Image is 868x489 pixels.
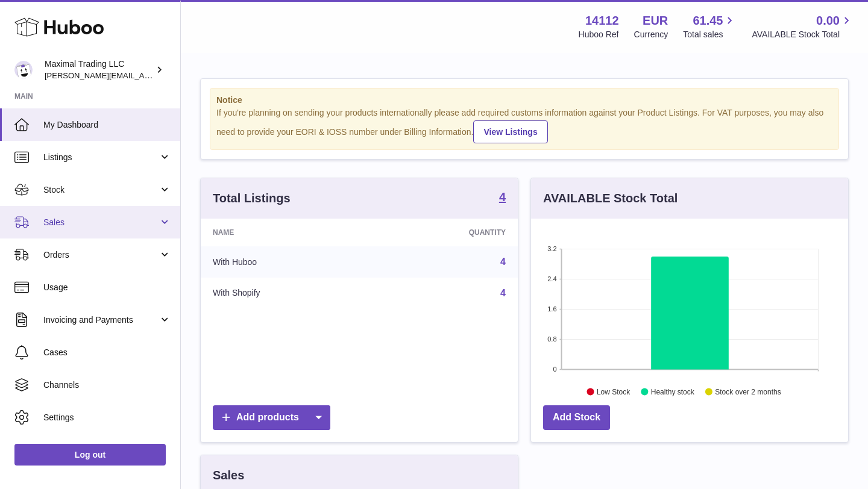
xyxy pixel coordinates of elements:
[499,191,506,205] a: 4
[120,70,130,79] img: tab_keywords_by_traffic_grey.svg
[201,219,372,246] th: Name
[133,71,203,79] div: Keywords by Traffic
[33,70,42,79] img: tab_domain_overview_orange.svg
[585,13,619,29] strong: 14112
[201,246,372,278] td: With Huboo
[43,249,159,261] span: Orders
[19,19,29,29] img: logo_orange.svg
[43,152,159,163] span: Listings
[547,245,556,252] text: 3.2
[634,29,668,40] div: Currency
[500,257,506,267] a: 4
[43,412,171,423] span: Settings
[693,13,723,29] span: 61.45
[43,347,171,358] span: Cases
[43,282,171,293] span: Usage
[553,366,556,373] text: 0
[752,13,854,40] a: 0.00 AVAILABLE Stock Total
[499,191,506,203] strong: 4
[213,405,330,430] a: Add products
[500,288,506,298] a: 4
[643,13,668,29] strong: EUR
[45,58,153,81] div: Maximal Trading LLC
[651,387,695,396] text: Healthy stock
[543,190,678,207] h3: AVAILABLE Stock Total
[19,31,29,41] img: website_grey.svg
[14,61,33,79] img: scott@scottkanacher.com
[715,387,781,396] text: Stock over 2 months
[43,184,159,196] span: Stock
[816,13,840,29] span: 0.00
[547,305,556,313] text: 1.6
[683,29,737,40] span: Total sales
[43,217,159,228] span: Sales
[14,444,166,466] a: Log out
[201,278,372,309] td: With Shopify
[543,405,610,430] a: Add Stock
[752,29,854,40] span: AVAILABLE Stock Total
[43,379,171,391] span: Channels
[372,219,518,246] th: Quantity
[34,19,59,29] div: v 4.0.24
[45,70,242,80] span: [PERSON_NAME][EMAIL_ADDRESS][DOMAIN_NAME]
[216,107,832,143] div: If you're planning on sending your products internationally please add required customs informati...
[579,29,619,40] div: Huboo Ref
[213,467,244,484] h3: Sales
[547,275,556,282] text: 2.4
[46,71,108,79] div: Domain Overview
[547,335,556,343] text: 0.8
[216,95,832,106] strong: Notice
[31,31,133,41] div: Domain: [DOMAIN_NAME]
[683,13,737,40] a: 61.45 Total sales
[43,314,159,326] span: Invoicing and Payments
[213,190,291,207] h3: Total Listings
[473,120,547,143] a: View Listings
[597,387,631,396] text: Low Stock
[43,119,171,131] span: My Dashboard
